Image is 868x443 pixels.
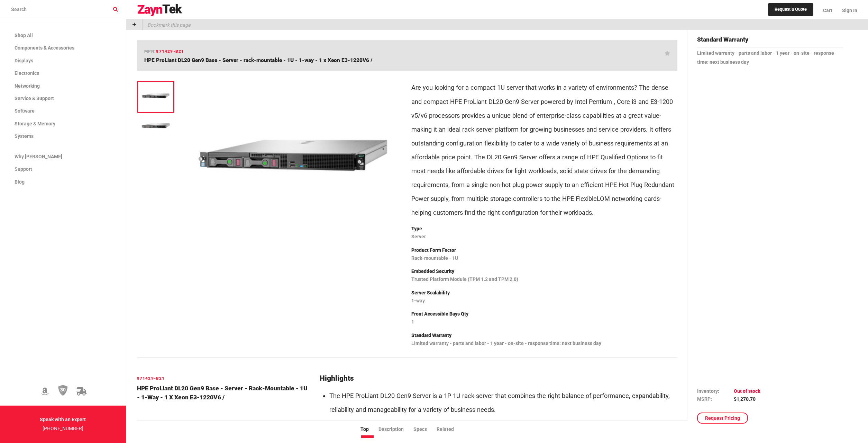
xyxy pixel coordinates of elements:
[411,232,677,241] p: Server
[697,387,734,395] td: Inventory
[411,81,677,219] p: Are you looking for a compact 1U server that works in a variety of environments? The dense and co...
[768,3,813,16] a: Request a Quote
[15,33,33,38] span: Shop All
[411,289,677,298] p: Server Scalability
[137,375,312,382] h6: 871429-B21
[15,154,62,159] span: Why [PERSON_NAME]
[411,267,677,276] p: Embedded Security
[411,339,677,348] p: Limited warranty - parts and labor - 1 year - on-site - response time: next business day
[818,2,837,19] a: Cart
[697,49,843,67] p: Limited warranty - parts and labor - 1 year - on-site - response time: next business day
[15,45,74,51] span: Components & Accessories
[15,96,54,101] span: Service & Support
[697,35,843,47] h4: Standard Warranty
[411,296,677,305] p: 1-way
[411,275,677,284] p: Trusted Platform Module (TPM 1.2 and TPM 2.0)
[140,84,171,107] img: 871429-B21 -- HPE ProLiant DL20 Gen9 Base - Server - rack-mountable - 1U - 1-way - 1 x Xeon E3-12...
[697,413,748,424] a: Request Pricing
[15,166,32,172] span: Support
[320,374,677,383] h2: Highlights
[15,121,55,126] span: Storage & Memory
[411,318,677,327] p: 1
[329,389,677,417] li: The HPE ProLiant DL20 Gen9 Server is a 1P 1U rack server that combines the right balance of perfo...
[144,57,372,63] span: HPE ProLiant DL20 Gen9 Base - Server - rack-mountable - 1U - 1-way - 1 x Xeon E3-1220V6 /
[188,77,398,234] img: 871429-B21 -- HPE ProLiant DL20 Gen9 Base - Server - rack-mountable - 1U - 1-way - 1 x Xeon E3-12...
[411,224,677,233] p: Type
[437,426,464,433] li: Related
[58,384,68,396] img: 30 Day Return Policy
[15,83,40,89] span: Networking
[15,108,35,114] span: Software
[137,384,312,402] h4: HPE ProLiant DL20 Gen9 Base - Server - rack-mountable - 1U - 1-way - 1 x Xeon E3-1220V6 /
[140,116,171,130] img: 871429-B21 -- HPE ProLiant DL20 Gen9 Base - Server - rack-mountable - 1U - 1-way - 1 x Xeon E3-12...
[411,310,677,319] p: Front Accessible Bays Qty
[411,246,677,255] p: Product Form Factor
[15,70,39,76] span: Electronics
[40,417,86,422] strong: Speak with an Expert
[823,8,832,13] span: Cart
[143,19,190,30] p: Bookmark this page
[15,58,33,63] span: Displays
[156,49,184,54] span: 871429-B21
[43,426,83,431] a: [PHONE_NUMBER]
[360,426,378,433] li: Top
[411,254,677,263] p: Rack-mountable - 1U
[144,48,184,55] h6: mpn:
[15,179,25,185] span: Blog
[15,133,34,139] span: Systems
[837,2,857,19] a: Sign In
[734,388,760,394] span: Out of stock
[413,426,437,433] li: Specs
[137,4,183,17] img: logo
[734,395,760,403] td: $1,270.70
[697,395,734,403] td: MSRP
[378,426,413,433] li: Description
[411,331,677,340] p: Standard Warranty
